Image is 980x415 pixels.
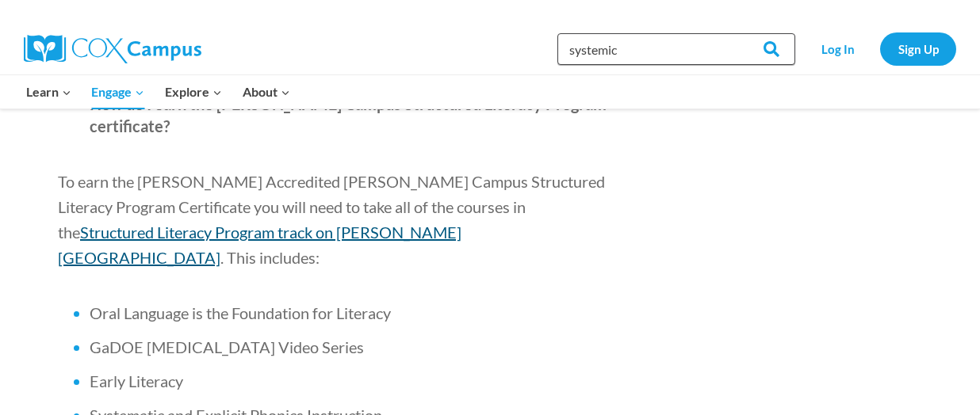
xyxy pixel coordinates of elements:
[24,35,201,63] img: Cox Campus
[16,75,82,109] button: Child menu of Learn
[803,32,872,65] a: Log In
[803,32,956,65] nav: Secondary Navigation
[58,223,461,267] a: Structured Literacy Program track on [PERSON_NAME][GEOGRAPHIC_DATA]
[90,371,183,390] span: Early Literacy
[880,32,956,65] a: Sign Up
[155,75,232,109] button: Child menu of Explore
[58,172,605,242] span: To earn the [PERSON_NAME] Accredited [PERSON_NAME] Campus Structured Literacy Program Certificate...
[90,303,391,322] span: Oral Language is the Foundation for Literacy
[82,75,155,109] button: Child menu of Engage
[232,75,301,109] button: Child menu of About
[220,248,320,267] span: . This includes:
[16,75,300,109] nav: Primary Navigation
[557,33,795,65] input: Search Cox Campus
[90,337,364,356] span: GaDOE [MEDICAL_DATA] Video Series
